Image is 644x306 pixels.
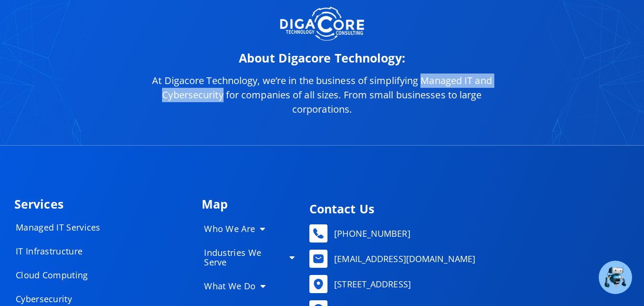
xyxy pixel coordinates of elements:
[6,265,149,285] a: Cloud Computing
[332,252,475,266] span: [EMAIL_ADDRESS][DOMAIN_NAME]
[6,218,149,237] a: Managed IT Services
[194,219,305,238] a: Who We Are
[202,198,304,210] h4: Map
[309,250,625,268] a: [EMAIL_ADDRESS][DOMAIN_NAME]
[194,276,305,295] a: What We Do
[309,203,625,215] h4: Contact Us
[14,198,192,210] h4: Services
[194,243,305,272] a: Industries We Serve
[136,74,508,116] p: At Digacore Technology, we’re in the business of simplifying Managed IT and Cybersecurity for com...
[309,275,625,293] a: [STREET_ADDRESS]
[332,226,410,241] span: [PHONE_NUMBER]
[6,242,149,261] a: IT Infrastructure
[309,224,625,243] a: [PHONE_NUMBER]
[332,277,411,291] span: [STREET_ADDRESS]
[280,6,364,42] img: DigaCore Technology Consulting
[136,52,508,64] h2: About Digacore Technology:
